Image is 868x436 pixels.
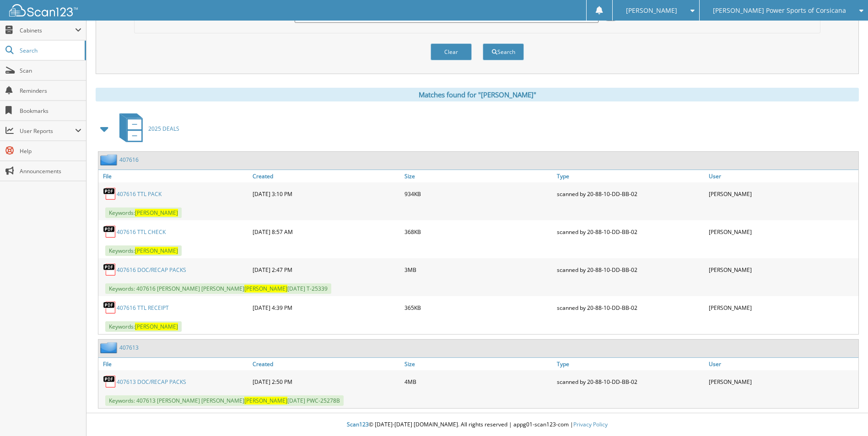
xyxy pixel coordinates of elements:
div: scanned by 20-88-10-DD-BB-02 [555,223,706,241]
span: User Reports [20,127,75,135]
div: [PERSON_NAME] [706,372,858,391]
div: [DATE] 8:57 AM [250,223,402,241]
a: User [706,358,858,370]
a: Privacy Policy [573,420,608,428]
div: © [DATE]-[DATE] [DOMAIN_NAME]. All rights reserved | appg01-scan123-com | [86,414,868,436]
div: [DATE] 4:39 PM [250,298,402,317]
span: [PERSON_NAME] Power Sports of Corsicana [713,8,846,13]
img: scan123-logo-white.svg [9,4,78,16]
div: 3MB [402,261,554,279]
span: [PERSON_NAME] [626,8,677,13]
span: Help [20,147,81,155]
img: folder2.png [100,154,119,165]
a: File [98,358,250,370]
div: [PERSON_NAME] [706,298,858,317]
span: Reminders [20,87,81,95]
div: 934KB [402,185,554,203]
img: PDF.png [103,375,117,388]
a: Size [402,170,554,182]
a: Created [250,170,402,182]
a: File [98,170,250,182]
div: Matches found for "[PERSON_NAME]" [96,88,859,101]
span: [PERSON_NAME] [135,209,178,217]
span: Keywords: [105,207,182,218]
a: Size [402,358,554,370]
span: Scan123 [347,420,369,428]
img: PDF.png [103,263,117,276]
a: 407616 TTL PACK [117,190,162,198]
a: 407616 TTL RECEIPT [117,304,169,312]
span: [PERSON_NAME] [135,247,178,255]
span: 2025 DEALS [148,125,179,133]
a: 407616 TTL CHECK [117,228,166,236]
div: scanned by 20-88-10-DD-BB-02 [555,298,706,317]
button: Search [483,43,524,60]
div: [DATE] 2:47 PM [250,261,402,279]
a: Type [555,170,706,182]
span: Keywords: 407613 [PERSON_NAME] [PERSON_NAME] [DATE] PWC-25278B [105,395,344,406]
span: Keywords: [105,321,182,332]
a: User [706,170,858,182]
img: PDF.png [103,187,117,201]
div: [DATE] 3:10 PM [250,185,402,203]
a: Created [250,358,402,370]
a: 407613 DOC/RECAP PACKS [117,378,186,386]
span: [PERSON_NAME] [244,397,287,404]
div: [PERSON_NAME] [706,223,858,241]
span: Scan [20,67,81,74]
div: scanned by 20-88-10-DD-BB-02 [555,185,706,203]
a: 407613 [119,344,139,351]
div: 365KB [402,298,554,317]
div: [DATE] 2:50 PM [250,372,402,391]
img: PDF.png [103,225,117,239]
iframe: Chat Widget [822,392,868,436]
a: 2025 DEALS [114,111,179,147]
img: PDF.png [103,301,117,314]
span: Cabinets [20,27,75,34]
div: scanned by 20-88-10-DD-BB-02 [555,372,706,391]
div: [PERSON_NAME] [706,185,858,203]
span: [PERSON_NAME] [244,285,287,292]
span: Keywords: 407616 [PERSON_NAME] [PERSON_NAME] [DATE] T-25339 [105,283,331,294]
div: 368KB [402,223,554,241]
span: [PERSON_NAME] [135,323,178,330]
div: 4MB [402,372,554,391]
span: Keywords: [105,245,182,256]
button: Clear [431,43,472,60]
div: [PERSON_NAME] [706,261,858,279]
a: Type [555,358,706,370]
a: 407616 DOC/RECAP PACKS [117,266,186,274]
span: Announcements [20,167,81,175]
a: 407616 [119,156,139,164]
span: Bookmarks [20,107,81,115]
div: scanned by 20-88-10-DD-BB-02 [555,261,706,279]
span: Search [20,47,80,54]
img: folder2.png [100,342,119,353]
